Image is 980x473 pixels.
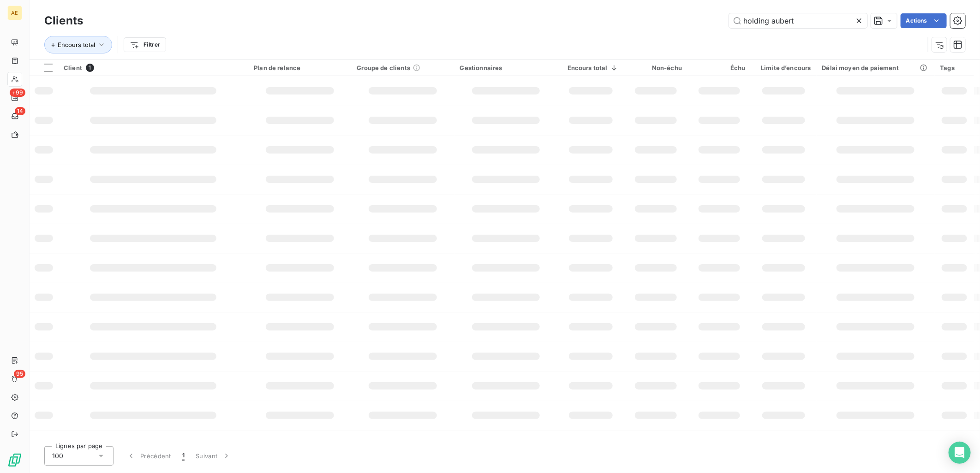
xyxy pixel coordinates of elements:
span: 95 [14,370,25,378]
span: Client [64,64,82,71]
button: Suivant [190,446,237,466]
span: 1 [86,64,94,72]
span: 100 [52,451,63,461]
button: 1 [177,446,190,466]
button: Actions [901,13,947,28]
button: Filtrer [124,37,166,52]
div: Limite d’encours [757,64,811,71]
div: Plan de relance [254,64,346,71]
span: 1 [182,451,185,461]
div: Encours total [563,64,619,71]
div: Échu [693,64,745,71]
div: Délai moyen de paiement [822,64,929,71]
button: Précédent [121,446,177,466]
input: Rechercher [729,13,867,28]
img: Logo LeanPay [7,453,22,467]
span: Encours total [58,41,95,48]
div: Tags [940,64,968,71]
div: Open Intercom Messenger [949,442,971,464]
span: Groupe de clients [357,64,410,71]
div: Non-échu [630,64,682,71]
div: Gestionnaires [460,64,552,71]
h3: Clients [44,12,83,29]
span: 14 [15,107,25,115]
span: +99 [10,89,25,97]
div: AE [7,6,22,20]
button: Encours total [44,36,112,53]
